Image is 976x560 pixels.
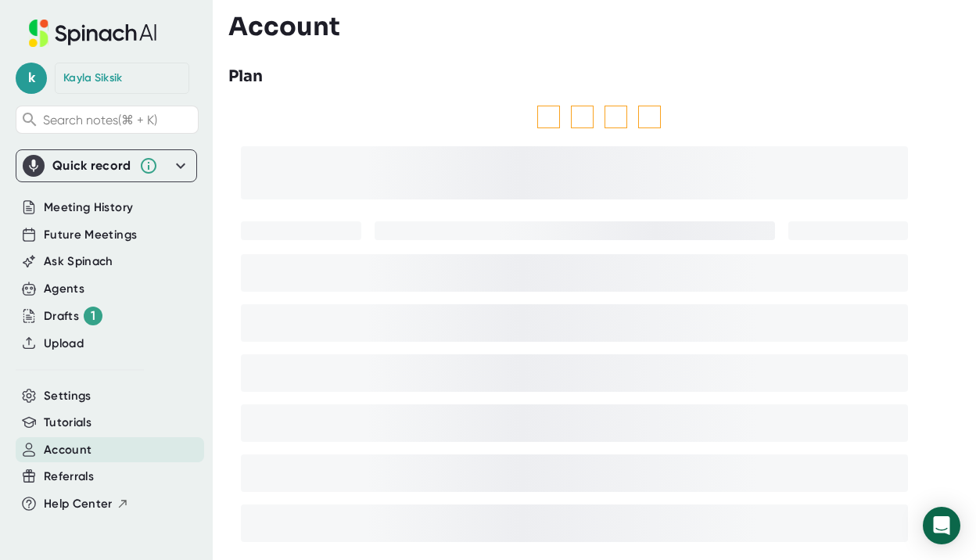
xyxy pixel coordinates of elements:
[44,495,113,513] span: Help Center
[52,158,131,174] div: Quick record
[44,335,84,353] button: Upload
[44,414,91,432] button: Tutorials
[228,65,263,88] h3: Plan
[44,307,102,325] button: Drafts 1
[44,280,84,298] button: Agents
[44,307,102,325] div: Drafts
[44,495,129,513] button: Help Center
[43,113,157,127] span: Search notes (⌘ + K)
[84,307,102,325] div: 1
[44,387,91,405] button: Settings
[44,468,94,486] button: Referrals
[23,150,190,181] div: Quick record
[44,226,137,244] button: Future Meetings
[16,63,47,94] span: k
[44,253,113,271] button: Ask Spinach
[228,12,340,41] h3: Account
[923,507,960,544] div: Open Intercom Messenger
[44,199,133,217] button: Meeting History
[63,71,123,85] div: Kayla Siksik
[44,441,91,459] button: Account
